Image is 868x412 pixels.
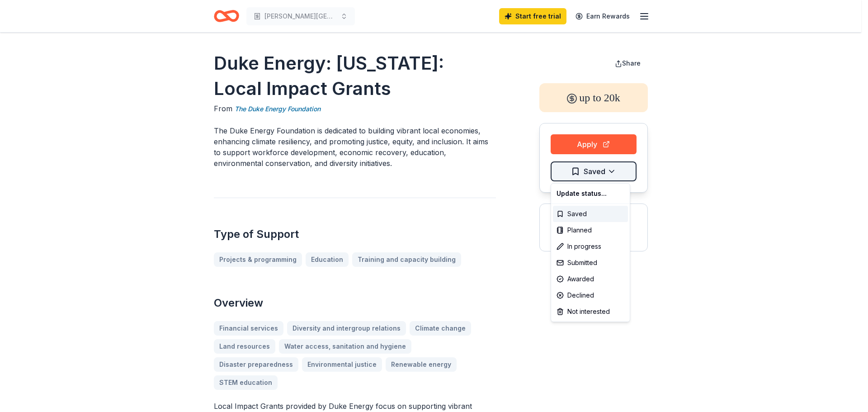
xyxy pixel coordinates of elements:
div: Submitted [553,255,628,271]
div: Awarded [553,271,628,287]
div: Update status... [553,185,628,202]
div: In progress [553,238,628,255]
div: Declined [553,287,628,303]
span: [PERSON_NAME][GEOGRAPHIC_DATA] Seeking Sunshades for Playground Safety [264,11,337,22]
div: Saved [553,206,628,222]
div: Planned [553,222,628,238]
div: Not interested [553,303,628,320]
